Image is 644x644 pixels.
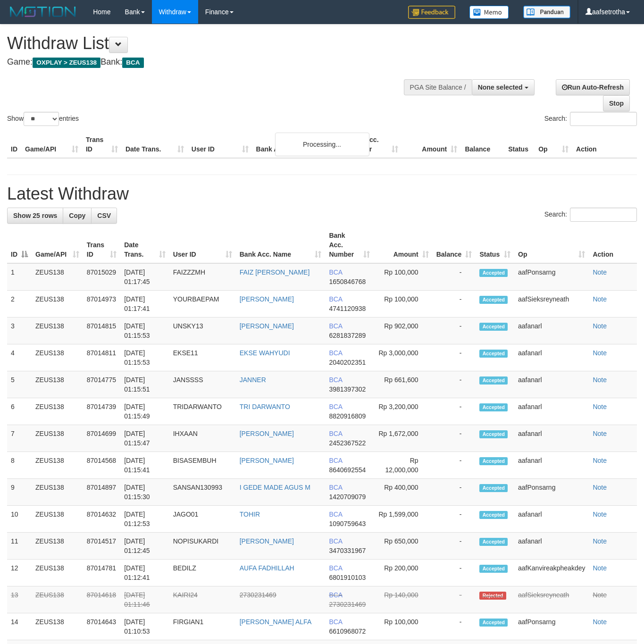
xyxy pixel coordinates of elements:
[329,484,342,491] span: BCA
[374,318,433,344] td: Rp 902,000
[433,371,476,398] td: -
[514,425,589,452] td: aafanarl
[329,359,366,366] span: Copy 2040202351 to clipboard
[374,452,433,479] td: Rp 12,000,000
[188,131,252,158] th: User ID
[374,560,433,586] td: Rp 200,000
[120,533,169,560] td: [DATE] 01:12:45
[433,613,476,640] td: -
[479,457,508,465] span: Accepted
[252,131,343,158] th: Bank Acc. Name
[33,58,100,68] span: OXPLAY > ZEUS138
[570,112,637,126] input: Search:
[91,208,117,224] a: CSV
[7,112,79,126] label: Show entries
[83,263,120,291] td: 87015029
[329,547,366,554] span: Copy 3470331967 to clipboard
[83,560,120,586] td: 87014781
[7,5,79,19] img: MOTION_logo.png
[329,305,366,312] span: Copy 4741120938 to clipboard
[603,95,630,111] a: Stop
[32,533,83,560] td: ZEUS138
[433,227,476,263] th: Balance: activate to sort column ascending
[120,318,169,344] td: [DATE] 01:15:53
[32,227,83,263] th: Game/API: activate to sort column ascending
[523,6,570,18] img: panduan.png
[169,425,236,452] td: IHXAAN
[329,601,366,608] span: Copy 2730231469 to clipboard
[329,376,342,384] span: BCA
[83,613,120,640] td: 87014643
[572,131,637,158] th: Action
[32,586,83,613] td: ZEUS138
[329,430,342,437] span: BCA
[514,613,589,640] td: aafPonsarng
[32,479,83,506] td: ZEUS138
[240,591,276,599] a: 2730231469
[7,318,32,344] td: 3
[374,479,433,506] td: Rp 400,000
[32,371,83,398] td: ZEUS138
[7,184,637,203] h1: Latest Withdraw
[240,430,294,437] a: [PERSON_NAME]
[433,398,476,425] td: -
[479,269,508,277] span: Accepted
[479,296,508,304] span: Accepted
[593,618,607,626] a: Note
[593,564,607,572] a: Note
[7,131,21,158] th: ID
[329,403,342,410] span: BCA
[169,371,236,398] td: JANSSSS
[593,457,607,464] a: Note
[433,291,476,318] td: -
[83,479,120,506] td: 87014897
[83,318,120,344] td: 87014815
[7,586,32,613] td: 13
[476,227,514,263] th: Status: activate to sort column ascending
[240,376,266,384] a: JANNER
[325,227,374,263] th: Bank Acc. Number: activate to sort column ascending
[122,58,143,68] span: BCA
[374,371,433,398] td: Rp 661,600
[479,323,508,331] span: Accepted
[7,479,32,506] td: 9
[479,592,506,600] span: Rejected
[240,537,294,545] a: [PERSON_NAME]
[275,133,369,156] div: Processing...
[240,484,310,491] a: I GEDE MADE AGUS M
[169,344,236,371] td: EKSE11
[433,318,476,344] td: -
[433,452,476,479] td: -
[329,574,366,581] span: Copy 6801910103 to clipboard
[169,291,236,318] td: YOURBAEPAM
[82,131,122,158] th: Trans ID
[479,350,508,358] span: Accepted
[83,344,120,371] td: 87014811
[83,371,120,398] td: 87014775
[329,627,366,635] span: Copy 6610968072 to clipboard
[593,376,607,384] a: Note
[120,371,169,398] td: [DATE] 01:15:51
[329,591,342,599] span: BCA
[169,586,236,613] td: KAIRI24
[120,291,169,318] td: [DATE] 01:17:41
[21,131,82,158] th: Game/API
[120,398,169,425] td: [DATE] 01:15:49
[169,506,236,533] td: JAGO01
[69,212,85,219] span: Copy
[514,318,589,344] td: aafanarl
[433,586,476,613] td: -
[7,227,32,263] th: ID: activate to sort column descending
[514,586,589,613] td: aafSieksreyneath
[63,208,92,224] a: Copy
[329,493,366,501] span: Copy 1420709079 to clipboard
[514,452,589,479] td: aafanarl
[329,268,342,276] span: BCA
[169,227,236,263] th: User ID: activate to sort column ascending
[504,131,535,158] th: Status
[556,79,630,95] a: Run Auto-Refresh
[7,58,420,67] h4: Game: Bank:
[593,322,607,330] a: Note
[329,520,366,527] span: Copy 1090759643 to clipboard
[593,268,607,276] a: Note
